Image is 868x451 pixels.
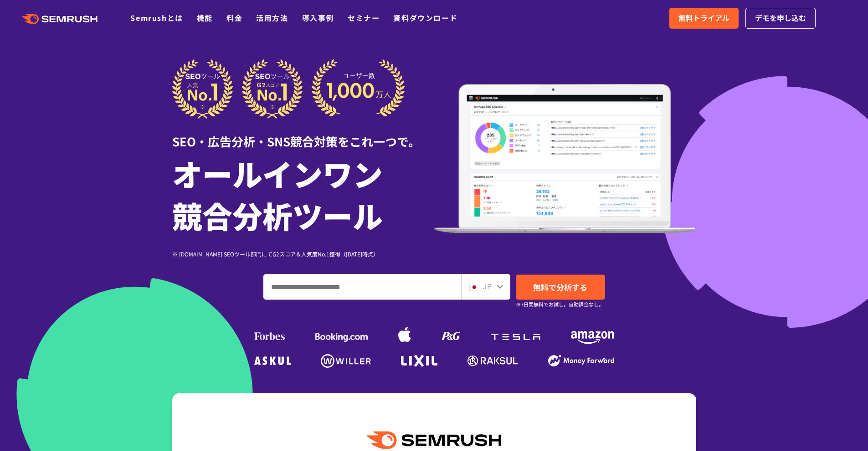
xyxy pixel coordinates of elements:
span: 無料で分析する [533,281,587,293]
small: ※7日間無料でお試し。自動課金なし。 [516,300,604,309]
a: 資料ダウンロード [393,12,457,23]
span: 無料トライアル [678,12,729,24]
a: 導入事例 [302,12,334,23]
span: JP [483,281,492,291]
h1: オールインワン 競合分析ツール [172,152,434,236]
a: Semrushとは [130,12,183,23]
a: デモを申し込む [745,8,816,29]
a: 無料トライアル [669,8,739,29]
span: デモを申し込む [755,12,806,24]
div: ※ [DOMAIN_NAME] SEOツール部門にてG2スコア＆人気度No.1獲得（[DATE]時点） [172,250,434,258]
a: 機能 [197,12,213,23]
a: セミナー [348,12,380,23]
a: 活用方法 [256,12,288,23]
img: Semrush [367,431,501,449]
a: 無料で分析する [516,275,605,300]
div: SEO・広告分析・SNS競合対策をこれ一つで。 [172,119,434,150]
a: 料金 [226,12,242,23]
input: ドメイン、キーワードまたはURLを入力してください [264,275,461,299]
